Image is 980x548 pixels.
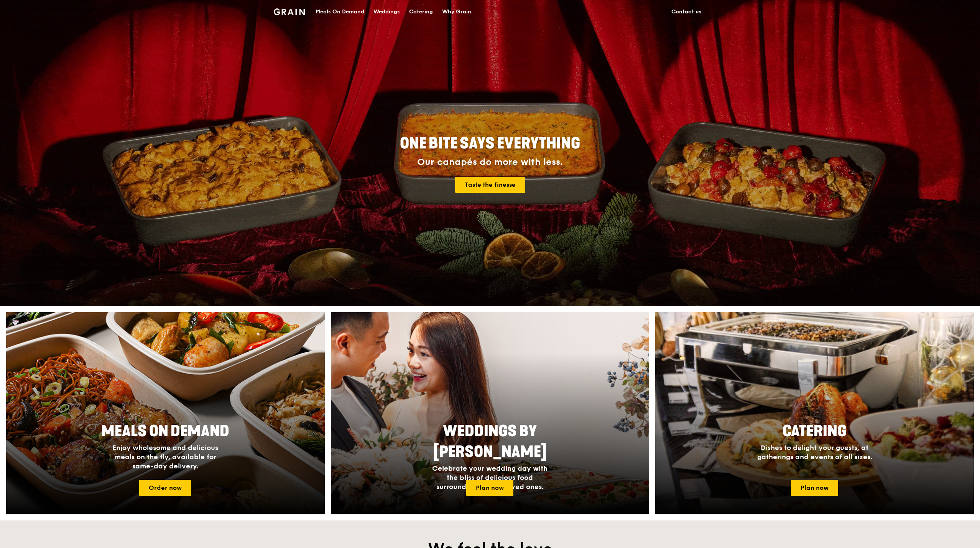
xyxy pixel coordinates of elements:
[667,0,706,23] a: Contact us
[655,312,974,514] a: CateringDishes to delight your guests, at gatherings and events of all sizes.Plan now
[316,0,364,23] div: Meals On Demand
[442,0,471,23] div: Why Grain
[791,480,838,496] a: Plan now
[757,444,872,461] span: Dishes to delight your guests, at gatherings and events of all sizes.
[112,444,218,470] span: Enjoy wholesome and delicious meals on the fly, available for same-day delivery.
[101,422,229,440] span: Meals On Demand
[783,422,847,440] span: Catering
[409,0,433,23] div: Catering
[6,312,325,514] a: Meals On DemandEnjoy wholesome and delicious meals on the fly, available for same-day delivery.Or...
[404,0,437,23] a: Catering
[400,134,580,153] span: ONE BITE SAYS EVERYTHING
[369,0,404,23] a: Weddings
[455,177,525,193] a: Taste the finesse
[433,422,547,461] span: Weddings by [PERSON_NAME]
[437,0,476,23] a: Why Grain
[274,8,305,15] img: Grain
[331,312,649,514] a: Weddings by [PERSON_NAME]Celebrate your wedding day with the bliss of delicious food surrounded b...
[373,0,400,23] div: Weddings
[432,464,548,491] span: Celebrate your wedding day with the bliss of delicious food surrounded by your loved ones.
[6,312,325,514] img: meals-on-demand-card.d2b6f6db.png
[655,312,974,514] img: catering-card.e1cfaf3e.jpg
[139,480,191,496] a: Order now
[466,480,513,496] a: Plan now
[331,312,649,514] img: weddings-card.4f3003b8.jpg
[352,157,628,168] div: Our canapés do more with less.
